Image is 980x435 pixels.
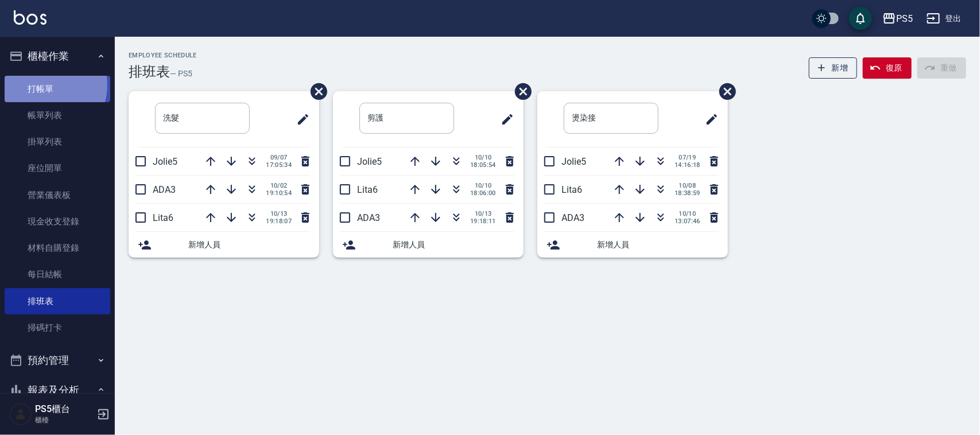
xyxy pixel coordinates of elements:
span: 10/08 [675,182,700,189]
h3: 排班表 [129,64,170,80]
span: 新增人員 [188,239,310,251]
span: 14:16:18 [675,161,700,169]
span: 19:10:54 [266,189,292,197]
a: 材料自購登錄 [5,235,110,261]
span: 18:05:54 [470,161,496,169]
span: 18:06:00 [470,189,496,197]
a: 打帳單 [5,76,110,102]
span: 10/10 [675,210,700,218]
span: 10/13 [266,210,292,218]
span: 19:18:11 [470,218,496,225]
p: 櫃檯 [35,415,94,425]
img: Person [9,403,32,426]
span: Jolie5 [153,156,177,167]
span: Lita6 [153,212,173,223]
h6: — PS5 [170,68,192,80]
span: 修改班表的標題 [698,106,719,133]
button: PS5 [878,7,917,30]
span: ADA3 [153,184,176,195]
span: 新增人員 [393,239,514,251]
span: Lita6 [357,184,378,195]
div: 新增人員 [537,232,728,258]
a: 座位開單 [5,155,110,181]
a: 現金收支登錄 [5,208,110,235]
input: 排版標題 [359,103,454,134]
span: 刪除班表 [506,75,533,108]
a: 每日結帳 [5,261,110,288]
span: 18:38:59 [675,189,700,197]
span: 修改班表的標題 [289,106,310,133]
span: 10/13 [470,210,496,218]
span: ADA3 [561,212,584,223]
a: 掃碼打卡 [5,314,110,341]
button: 報表及分析 [5,375,110,405]
img: Logo [14,10,47,25]
button: 登出 [922,8,966,29]
span: 10/10 [470,154,496,161]
a: 帳單列表 [5,102,110,129]
span: ADA3 [357,212,380,223]
span: 19:18:07 [266,218,292,225]
div: 新增人員 [129,232,319,258]
button: save [849,7,872,30]
span: 刪除班表 [711,75,738,108]
span: 09/07 [266,154,292,161]
h5: PS5櫃台 [35,403,94,415]
span: 10/02 [266,182,292,189]
div: 新增人員 [333,232,524,258]
h2: Employee Schedule [129,52,197,59]
span: Jolie5 [561,156,586,167]
input: 排版標題 [155,103,250,134]
button: 預約管理 [5,345,110,375]
a: 排班表 [5,288,110,314]
a: 營業儀表板 [5,182,110,208]
button: 櫃檯作業 [5,41,110,71]
span: 新增人員 [597,239,719,251]
input: 排版標題 [564,103,659,134]
a: 掛單列表 [5,129,110,155]
div: PS5 [896,11,913,26]
span: 17:05:34 [266,161,292,169]
span: Jolie5 [357,156,382,167]
span: 刪除班表 [302,75,329,108]
button: 新增 [809,57,858,79]
span: Lita6 [561,184,582,195]
span: 10/10 [470,182,496,189]
button: 復原 [863,57,912,79]
span: 07/19 [675,154,700,161]
span: 13:07:46 [675,218,700,225]
span: 修改班表的標題 [494,106,514,133]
